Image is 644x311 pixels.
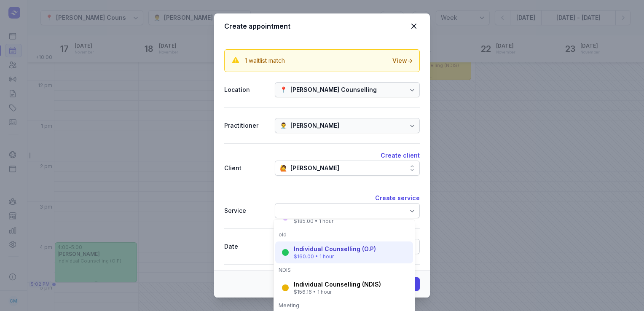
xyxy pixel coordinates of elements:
span: → [407,57,413,64]
div: $156.16 • 1 hour [294,289,381,295]
div: 🙋️ [280,163,287,173]
div: Location [224,85,268,95]
div: old [279,231,410,238]
div: [PERSON_NAME] Counselling [290,85,377,95]
div: NDIS [279,267,410,273]
div: $185.00 • 1 hour [294,218,408,225]
div: $160.00 • 1 hour [294,253,376,260]
div: Individual Counselling (NDIS) [294,280,381,289]
div: 📍 [280,85,287,95]
div: [PERSON_NAME] [290,121,339,131]
div: View [392,56,413,65]
div: Client [224,163,268,173]
div: 👨‍⚕️ [280,121,287,131]
div: 1 waitlist match [245,56,285,65]
div: Date [224,241,268,252]
div: Practitioner [224,121,268,131]
button: Create client [381,150,420,161]
div: Meeting [279,302,410,309]
div: Create appointment [224,21,408,31]
div: Individual Counselling (O.P) [294,245,376,253]
div: Service [224,206,268,216]
button: Create service [375,193,420,203]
